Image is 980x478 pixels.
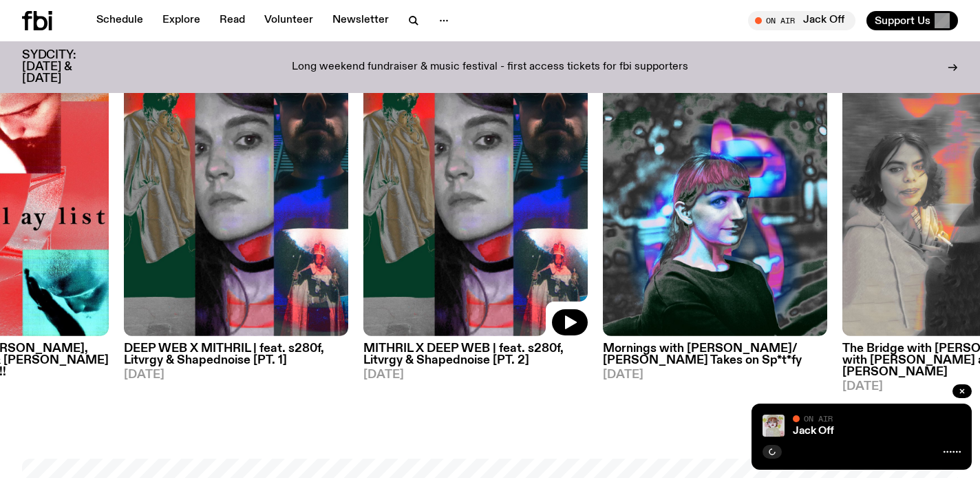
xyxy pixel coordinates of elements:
[763,415,785,437] img: a dotty lady cuddling her cat amongst flowers
[603,369,827,381] span: [DATE]
[22,50,110,85] h3: SYDCITY: [DATE] & [DATE]
[256,11,321,30] a: Volunteer
[603,336,827,381] a: Mornings with [PERSON_NAME]/ [PERSON_NAME] Takes on Sp*t*fy[DATE]
[124,369,348,381] span: [DATE]
[324,11,397,30] a: Newsletter
[363,343,588,366] h3: MITHRIL X DEEP WEB | feat. s280f, Litvrgy & Shapednoise [PT. 2]
[866,11,958,30] button: Support Us
[793,426,834,437] a: Jack Off
[211,11,253,30] a: Read
[124,343,348,366] h3: DEEP WEB X MITHRIL | feat. s280f, Litvrgy & Shapednoise [PT. 1]
[748,11,855,30] button: On AirJack Off
[154,11,209,30] a: Explore
[292,61,688,74] p: Long weekend fundraiser & music festival - first access tickets for fbi supporters
[88,11,151,30] a: Schedule
[363,336,588,381] a: MITHRIL X DEEP WEB | feat. s280f, Litvrgy & Shapednoise [PT. 2][DATE]
[124,336,348,381] a: DEEP WEB X MITHRIL | feat. s280f, Litvrgy & Shapednoise [PT. 1][DATE]
[603,343,827,366] h3: Mornings with [PERSON_NAME]/ [PERSON_NAME] Takes on Sp*t*fy
[363,369,588,381] span: [DATE]
[875,14,930,27] span: Support Us
[804,414,833,423] span: On Air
